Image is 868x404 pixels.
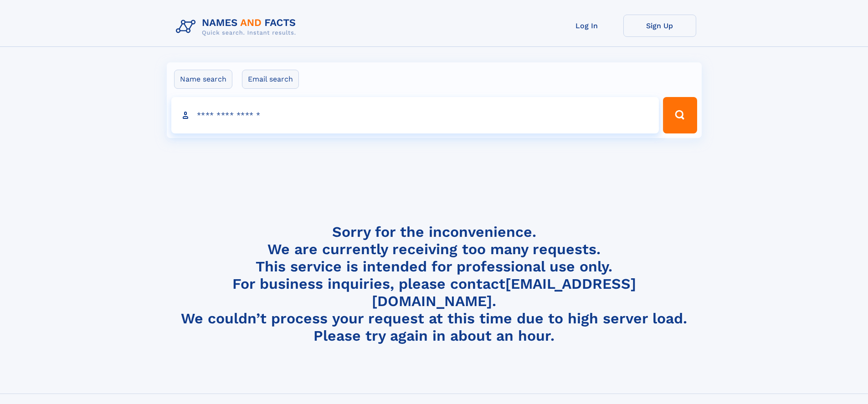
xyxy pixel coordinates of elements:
[172,15,303,39] img: Logo Names and Facts
[172,223,696,345] h4: Sorry for the inconvenience. We are currently receiving too many requests. This service is intend...
[242,70,299,89] label: Email search
[174,70,232,89] label: Name search
[623,15,696,37] a: Sign Up
[171,97,659,133] input: search input
[372,275,636,310] a: [EMAIL_ADDRESS][DOMAIN_NAME]
[550,15,623,37] a: Log In
[663,97,697,133] button: Search Button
